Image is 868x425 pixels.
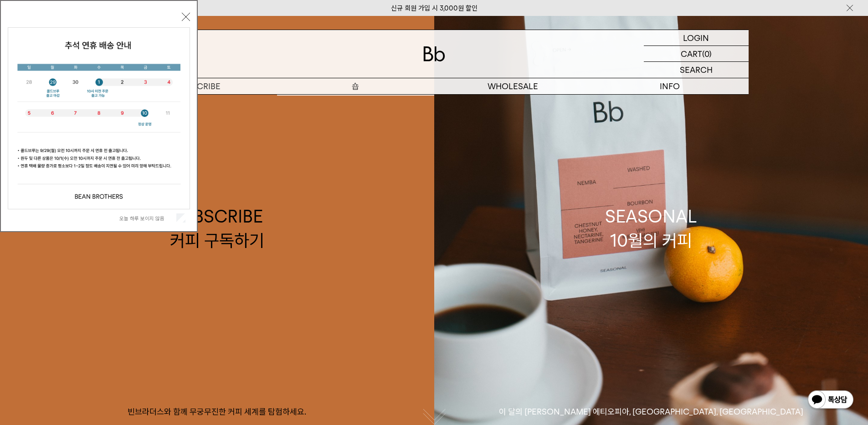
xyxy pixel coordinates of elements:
[434,78,591,94] p: WHOLESALE
[644,46,749,62] a: CART (0)
[683,30,709,46] p: LOGIN
[391,4,478,12] a: 신규 회원 가입 시 3,000원 할인
[605,204,697,253] div: SEASONAL 10월의 커피
[277,78,434,94] a: 숍
[807,390,854,411] img: 카카오톡 채널 1:1 채팅 버튼
[119,215,175,222] label: 오늘 하루 보이지 않음
[680,62,713,78] p: SEARCH
[182,13,190,21] button: 닫기
[644,30,749,46] a: LOGIN
[423,46,445,61] img: 로고
[277,95,434,110] a: 원두
[591,78,749,94] p: INFO
[8,28,190,209] img: 5e4d662c6b1424087153c0055ceb1a13_140731.jpg
[170,204,264,253] div: SUBSCRIBE 커피 구독하기
[702,46,712,61] p: (0)
[681,46,702,61] p: CART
